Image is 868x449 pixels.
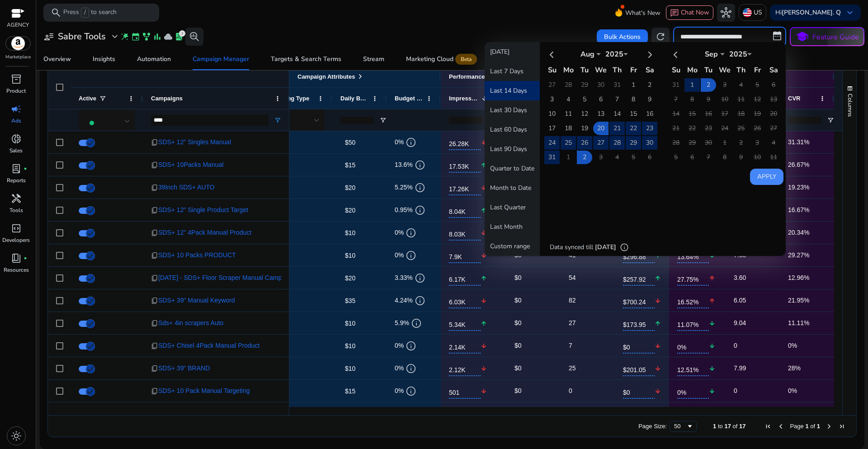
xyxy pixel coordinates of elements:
[481,133,487,152] mat-icon: arrow_downward
[569,269,607,287] span: 54
[709,292,715,310] mat-icon: arrow_upward
[395,95,423,102] span: Budget Used
[137,56,171,62] div: Automation
[415,160,425,170] span: info
[79,95,96,102] span: Active
[449,203,481,218] span: 8.04K
[345,207,355,214] span: $20
[131,32,140,41] span: event
[58,31,106,42] h3: Sabre Tools
[485,236,540,256] button: Custom range
[574,49,601,59] div: Aug
[24,256,27,260] span: fiber_manual_record
[151,320,158,327] span: content_copy
[677,293,709,308] span: 16.52%
[623,383,655,399] span: $0
[376,158,388,172] mat-icon: edit
[709,314,715,333] mat-icon: arrow_downward
[11,223,22,234] span: code_blocks
[739,423,745,430] span: 17
[395,382,404,400] span: 0%
[449,180,481,195] span: 17.26K
[151,388,158,395] span: content_copy
[620,243,629,252] span: info
[485,178,540,198] button: Month to Date
[481,359,487,378] mat-icon: arrow_downward
[677,270,709,286] span: 27.75%
[681,8,709,17] span: Chat Now
[623,248,655,263] span: $296.88
[376,384,388,398] mat-icon: edit
[481,269,487,288] mat-icon: arrow_upward
[485,217,540,236] button: Last Month
[455,54,477,65] span: Beta
[812,32,859,43] p: Feature Guide
[569,404,607,423] span: 0
[709,269,715,288] mat-icon: arrow_upward
[151,184,158,191] span: content_copy
[788,359,826,378] span: 28%
[827,117,834,124] button: Open Filter Menu
[514,342,522,349] span: $0
[655,337,661,355] mat-icon: arrow_downward
[4,266,29,274] p: Resources
[651,28,670,46] button: refresh
[569,359,607,378] span: 25
[670,9,679,18] span: chat
[796,30,809,43] span: school
[569,314,607,332] span: 27
[449,225,481,241] span: 8.03K
[376,181,388,194] mat-icon: edit
[406,386,416,397] span: info
[345,297,355,304] span: $35
[345,320,355,327] span: $10
[734,314,772,332] span: 9.04
[2,236,30,244] p: Developers
[677,361,709,376] span: 12.51%
[724,423,731,430] span: 17
[151,115,269,126] input: Campaigns Filter Input
[24,167,27,170] span: fiber_manual_record
[415,182,425,193] span: info
[725,49,752,59] div: 2025
[345,252,355,259] span: $10
[601,49,628,59] div: 2025
[151,229,158,236] span: content_copy
[449,293,481,308] span: 6.03K
[345,342,355,350] span: $10
[788,156,826,174] span: 26.67%
[158,201,248,219] span: SDS+ 12" Single Product Target
[158,314,223,332] span: Sds+ 4in scrapers Auto
[623,293,655,308] span: $700.24
[481,246,487,265] mat-icon: arrow_downward
[153,32,162,41] span: bar_chart
[514,297,522,304] span: $0
[485,42,540,61] button: [DATE]
[175,32,184,41] span: lab_profile
[788,382,826,400] span: 0%
[569,291,607,310] span: 82
[43,56,71,62] div: Overview
[481,405,487,423] mat-icon: arrow_upward
[713,423,716,430] span: 1
[395,314,409,332] span: 5.9%
[481,224,487,242] mat-icon: arrow_downward
[623,404,661,423] p: $0
[677,316,709,331] span: 11.07%
[514,387,522,394] span: $0
[777,423,784,430] div: Previous Page
[485,100,540,120] button: Last 30 Days
[395,223,404,242] span: 0%
[655,269,661,288] mat-icon: arrow_upward
[151,297,158,304] span: content_copy
[193,56,249,62] div: Campaign Manager
[734,336,772,355] span: 0
[7,21,29,29] p: AGENCY
[406,250,416,261] span: info
[514,364,522,372] span: $0
[11,104,22,114] span: campaign
[271,56,341,62] div: Targets & Search Terms
[709,359,715,378] mat-icon: arrow_downward
[158,382,250,400] span: SDS+ 10 Pack Manual Targeting
[788,95,800,102] span: CVR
